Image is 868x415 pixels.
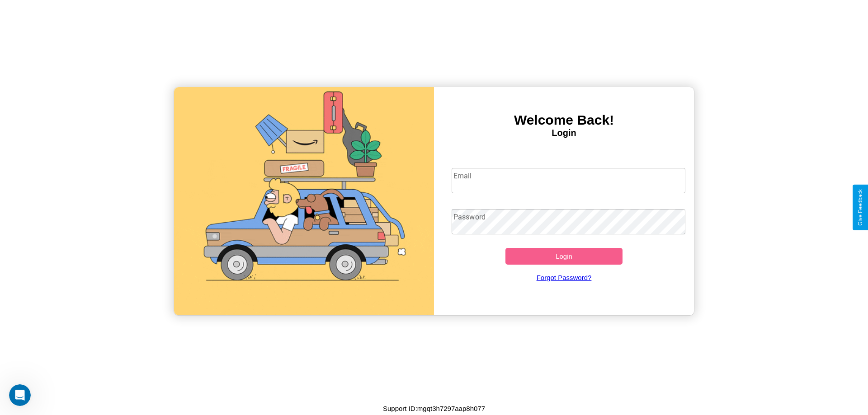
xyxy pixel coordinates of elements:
h4: Login [434,128,694,138]
p: Support ID: mgqt3h7297aap8h077 [383,402,485,415]
img: gif [174,87,434,315]
h3: Welcome Back! [434,112,694,128]
a: Forgot Password? [447,265,681,290]
div: Give Feedback [857,189,863,226]
iframe: Intercom live chat [9,384,31,406]
button: Login [505,248,623,265]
